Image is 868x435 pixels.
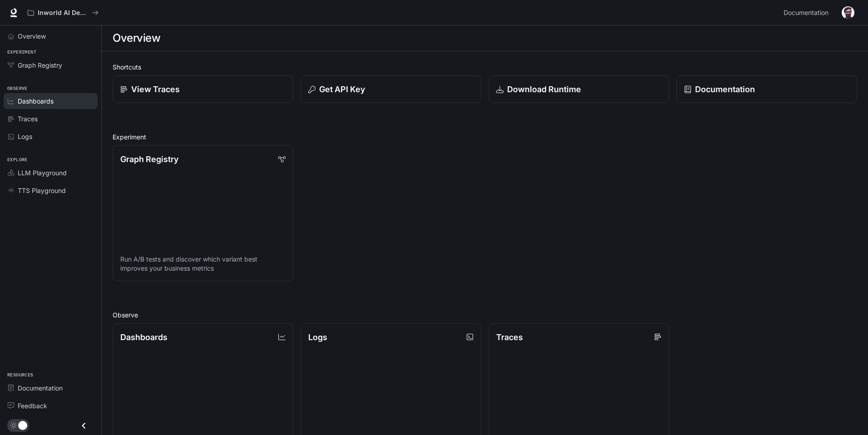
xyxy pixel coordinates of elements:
span: Dark mode toggle [18,420,27,430]
button: User avatar [839,4,857,22]
p: Dashboards [120,331,168,343]
h2: Observe [113,310,857,320]
span: Documentation [18,383,63,393]
a: Logs [4,129,98,144]
a: Graph Registry [4,57,98,73]
span: Feedback [18,401,47,410]
a: Dashboards [4,93,98,109]
span: Traces [18,114,38,124]
button: Get API Key [301,75,481,103]
h2: Shortcuts [113,62,857,72]
h2: Experiment [113,132,857,142]
p: Documentation [695,83,755,95]
button: All workspaces [24,4,103,22]
a: Documentation [4,380,98,396]
p: View Traces [131,83,180,95]
span: Documentation [784,7,829,19]
span: TTS Playground [18,186,66,195]
a: View Traces [113,75,293,103]
a: Traces [4,111,98,127]
p: Graph Registry [120,153,178,165]
a: Documentation [780,4,835,22]
a: Documentation [676,75,857,103]
img: User avatar [842,6,854,19]
span: Logs [18,132,32,141]
p: Logs [308,331,327,343]
button: Close drawer [74,416,94,435]
p: Get API Key [319,83,365,95]
span: LLM Playground [18,168,67,178]
p: Download Runtime [507,83,581,95]
a: Overview [4,28,98,44]
a: Graph RegistryRun A/B tests and discover which variant best improves your business metrics [113,145,293,281]
p: Inworld AI Demos [38,9,89,17]
a: Feedback [4,398,98,414]
p: Run A/B tests and discover which variant best improves your business metrics [120,255,286,273]
span: Graph Registry [18,60,62,70]
span: Overview [18,31,46,41]
span: Dashboards [18,96,54,106]
p: Traces [496,331,523,343]
a: Download Runtime [488,75,669,103]
h1: Overview [113,29,160,47]
a: LLM Playground [4,165,98,181]
a: TTS Playground [4,183,98,198]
